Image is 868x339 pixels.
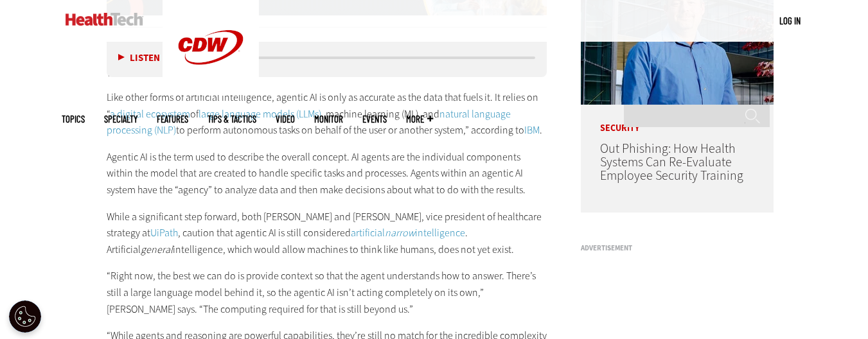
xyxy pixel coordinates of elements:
[66,13,143,26] img: Home
[9,300,41,333] button: Open Preferences
[9,300,41,333] div: Cookie Settings
[104,114,137,124] span: Specialty
[107,209,547,258] p: While a significant step forward, both [PERSON_NAME] and [PERSON_NAME], vice president of healthc...
[524,123,540,137] a: IBM
[163,85,259,98] a: CDW
[779,15,801,26] a: Log in
[581,105,774,133] p: Security
[107,149,547,198] p: Agentic AI is the term used to describe the overall concept. AI agents are the individual compone...
[779,14,801,28] div: User menu
[385,226,415,239] em: narrow
[141,243,173,256] em: general
[157,114,188,124] a: Features
[362,114,387,124] a: Events
[276,114,295,124] a: Video
[208,114,256,124] a: Tips & Tactics
[406,114,433,124] span: More
[107,268,547,317] p: “Right now, the best we can do is provide context so that the agent understands how to answer. Th...
[150,226,178,239] a: UiPath
[351,226,465,239] a: artificialnarrowintelligence
[600,140,743,184] a: Out Phishing: How Health Systems Can Re-Evaluate Employee Security Training
[581,245,774,252] h3: Advertisement
[62,114,85,124] span: Topics
[314,114,343,124] a: MonITor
